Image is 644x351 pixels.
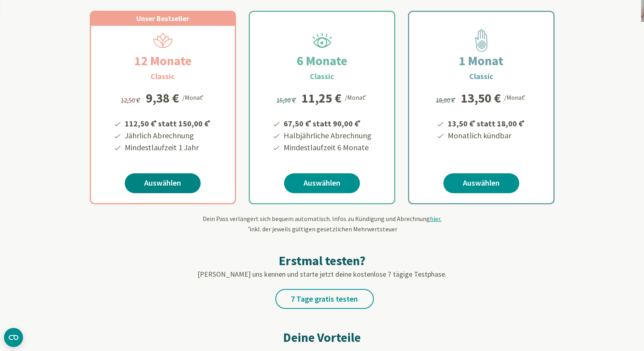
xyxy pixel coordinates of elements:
li: 13,50 € statt 18,00 € [447,116,526,130]
h2: Erstmal testen? [90,253,555,269]
li: Halbjährliche Abrechnung [282,130,371,142]
span: 15,00 € [277,96,298,104]
h2: Deine Vorteile [90,328,555,347]
span: Unser Bestseller [136,14,189,23]
div: 11,25 € [302,92,342,105]
li: Mindestlaufzeit 6 Monate [282,142,371,153]
a: Auswählen [125,173,201,193]
li: Mindestlaufzeit 1 Jahr [124,142,212,153]
div: /Monat [345,92,367,102]
div: 9,38 € [146,92,179,105]
span: 12,50 € [121,96,142,104]
a: Auswählen [284,173,360,193]
button: CMP-Widget öffnen [4,328,23,347]
div: /Monat [504,92,527,102]
h2: 6 Monate [278,51,366,70]
div: /Monat [182,92,205,102]
p: [PERSON_NAME] uns kennen und starte jetzt deine kostenlose 7 tägige Testphase. [90,269,555,279]
span: hier. [430,215,441,223]
h2: 1 Monat [440,51,522,70]
h3: Classic [151,70,175,82]
h2: 12 Monate [115,51,211,70]
li: Monatlich kündbar [447,130,526,142]
h3: Classic [310,70,334,82]
h3: Classic [469,70,493,82]
span: 18,00 € [436,96,457,104]
li: 112,50 € statt 150,00 € [124,116,212,130]
a: 7 Tage gratis testen [275,289,374,309]
span: inkl. der jeweils gültigen gesetzlichen Mehrwertsteuer [247,225,397,233]
li: Jährlich Abrechnung [124,130,212,142]
div: 13,50 € [461,92,501,105]
a: Auswählen [443,173,519,193]
li: 67,50 € statt 90,00 € [282,116,371,130]
div: Dein Pass verlängert sich bequem automatisch. Infos zu Kündigung und Abrechnung [90,214,555,234]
